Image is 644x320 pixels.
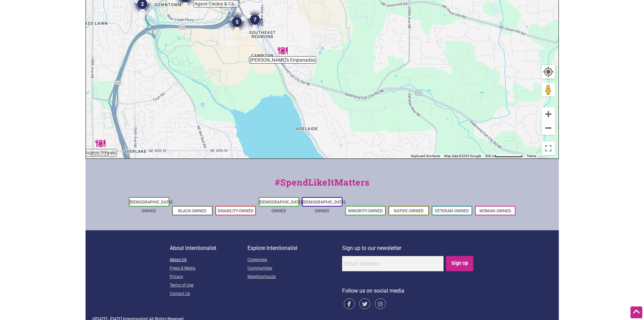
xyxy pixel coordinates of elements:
[170,244,247,253] p: About Intentionalist
[95,138,105,149] div: Acacia Teriyaki
[542,65,555,79] button: Your Location
[259,200,303,213] a: [DEMOGRAPHIC_DATA]-Owned
[247,244,342,253] p: Explore Intentionalist
[542,107,555,121] button: Zoom in
[227,12,247,32] div: 5
[278,46,288,56] div: Rocky's Empanadas
[170,256,247,264] a: About Us
[170,273,247,281] a: Privacy
[483,154,525,158] button: Map Scale: 500 m per 78 pixels
[342,244,474,253] p: Sign up to our newsletter
[170,264,247,273] a: Press & Media
[527,154,536,158] a: Terms
[247,256,342,264] a: Categories
[435,209,469,213] a: Veteran-Owned
[88,150,110,158] a: Open this area in Google Maps (opens a new window)
[88,150,110,158] img: Google
[348,209,383,213] a: Minority-Owned
[411,154,440,158] button: Keyboard shortcuts
[170,281,247,290] a: Terms of Use
[170,290,247,298] a: Contact Us
[245,9,265,30] div: 7
[247,273,342,281] a: Neighborhoods
[446,256,473,271] input: Sign Up
[542,83,555,97] button: Drag Pegman onto the map to open Street View
[485,154,495,158] span: 500 m
[129,200,173,213] a: [DEMOGRAPHIC_DATA]-Owned
[394,209,424,213] a: Native-Owned
[342,286,474,295] p: Follow us on social media
[178,209,207,213] a: Black-Owned
[218,209,254,213] a: Disability-Owned
[342,256,444,271] input: Email Address
[247,264,342,273] a: Communities
[86,176,559,196] div: #SpendLikeItMatters
[541,141,556,156] button: Toggle fullscreen view
[444,154,481,158] span: Map data ©2025 Google
[303,200,347,213] a: [DEMOGRAPHIC_DATA]-Owned
[479,209,511,213] a: Woman-Owned
[630,306,642,318] div: Scroll Back to Top
[542,121,555,135] button: Zoom out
